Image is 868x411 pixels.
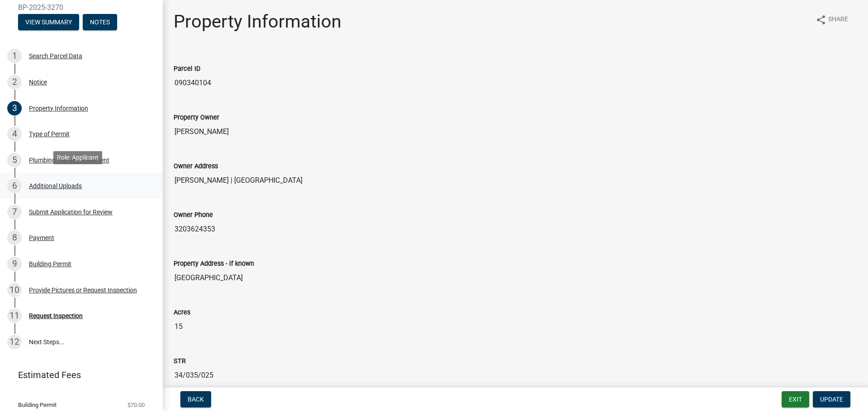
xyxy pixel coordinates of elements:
a: Estimated Fees [7,366,148,384]
div: 12 [7,335,22,349]
span: BP-2025-3270 [18,3,145,12]
div: Plumbing Owners Statement [29,157,109,163]
div: Provide Pictures or Request Inspection [29,287,137,293]
div: Search Parcel Data [29,53,82,59]
button: Update [813,391,850,407]
div: 6 [7,179,22,193]
button: Exit [782,391,809,407]
button: Back [180,391,211,407]
div: 5 [7,153,22,167]
span: Building Permit [18,402,57,408]
span: $70.00 [127,402,145,408]
div: 11 [7,309,22,323]
div: 4 [7,127,22,141]
div: 9 [7,257,22,271]
div: Additional Uploads [29,183,82,189]
label: Parcel ID [174,66,200,72]
div: 8 [7,231,22,245]
button: View Summary [18,14,79,30]
div: Type of Permit [29,131,70,137]
div: Role: Applicant [53,151,102,164]
div: Request Inspection [29,313,83,319]
div: Property Information [29,105,88,111]
h1: Property Information [174,11,341,32]
span: Update [820,396,843,403]
button: shareShare [808,11,855,28]
label: Property Address - if known [174,261,254,267]
span: Back [188,396,204,403]
i: share [816,14,826,25]
wm-modal-confirm: Summary [18,19,79,26]
div: Notice [29,79,47,85]
div: 1 [7,49,22,63]
label: STR [174,358,186,365]
div: 2 [7,75,22,89]
button: Notes [83,14,117,30]
div: 7 [7,205,22,219]
span: Share [828,14,848,25]
label: Acres [174,309,190,316]
div: Payment [29,235,54,241]
div: 10 [7,283,22,297]
label: Owner Phone [174,212,213,218]
div: Submit Application for Review [29,209,113,215]
div: Building Permit [29,261,71,267]
label: Property Owner [174,115,219,121]
label: Owner Address [174,163,218,170]
div: 3 [7,101,22,115]
wm-modal-confirm: Notes [83,19,117,26]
